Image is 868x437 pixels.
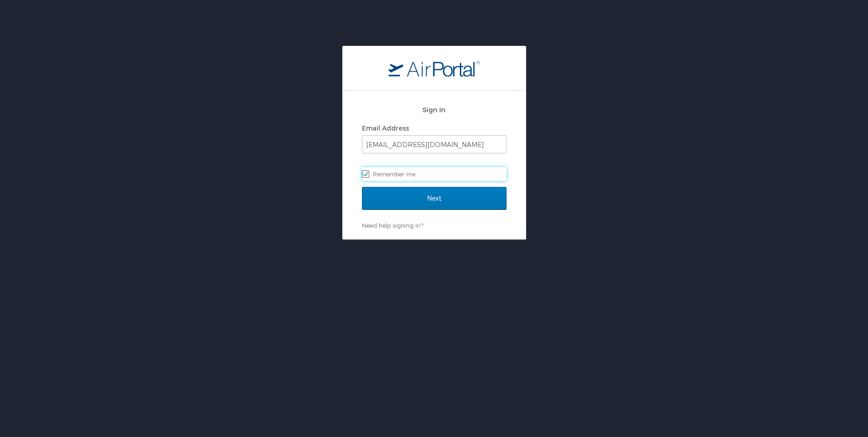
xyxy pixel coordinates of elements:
label: Remember me [362,167,507,181]
img: logo [388,60,480,76]
input: Next [362,187,507,210]
a: Need help signing in? [362,222,423,229]
h2: Sign In [362,104,507,115]
label: Email Address [362,124,409,132]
